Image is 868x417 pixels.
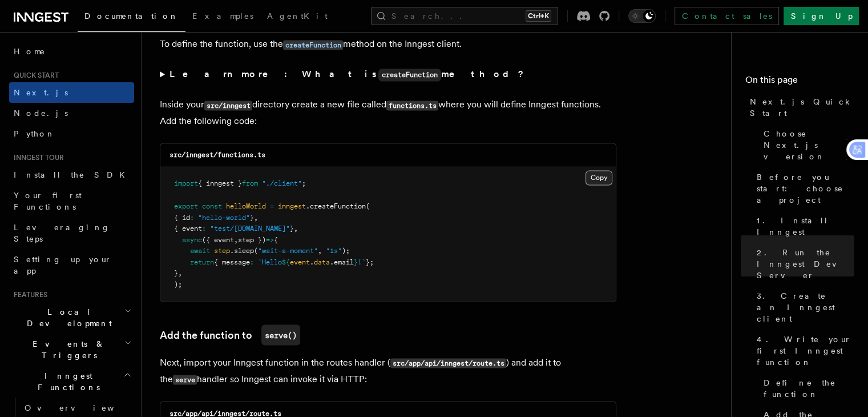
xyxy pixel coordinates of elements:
code: serve [173,375,197,384]
span: , [318,246,322,254]
span: from [242,179,258,187]
button: Toggle dark mode [628,9,656,23]
span: Documentation [84,11,179,21]
span: "wait-a-moment" [258,246,318,254]
code: createFunction [283,40,343,50]
span: } [174,268,178,276]
span: step }) [238,235,266,243]
span: Python [14,129,55,138]
span: async [182,235,202,243]
span: 1. Install Inngest [757,215,854,238]
span: "1s" [326,246,342,254]
span: { inngest } [198,179,242,187]
span: step [214,246,230,254]
a: Choose Next.js version [759,123,854,167]
a: Node.js [9,103,134,123]
button: Search...Ctrl+K [371,7,558,25]
span: Leveraging Steps [14,223,110,243]
span: = [270,202,274,210]
span: Home [14,46,46,57]
strong: Learn more: What is method? [169,69,526,79]
p: Next, import your Inngest function in the routes handler ( ) and add it to the handler so Inngest... [160,354,616,387]
a: Next.js Quick Start [745,91,854,123]
span: , [254,213,258,221]
span: await [190,246,210,254]
span: import [174,179,198,187]
span: Setting up your app [14,255,112,275]
span: helloWorld [226,202,266,210]
span: Inngest Functions [9,370,123,393]
a: 1. Install Inngest [752,210,854,242]
span: "./client" [262,179,302,187]
span: { event [174,224,202,232]
span: ( [254,246,258,254]
p: To define the function, use the method on the Inngest client. [160,36,616,53]
span: } [354,258,358,266]
span: Quick start [9,71,59,80]
span: { [274,235,278,243]
span: .createFunction [306,202,366,210]
a: Add the function toserve() [160,324,300,345]
a: createFunction [283,38,343,49]
span: } [290,224,294,232]
span: ${ [282,258,290,266]
span: , [294,224,298,232]
a: Define the function [759,372,854,404]
span: `Hello [258,258,282,266]
code: createFunction [378,69,441,81]
a: 3. Create an Inngest client [752,286,854,329]
span: Node.js [14,109,68,118]
a: Python [9,123,134,144]
span: , [234,235,238,243]
button: Local Development [9,302,134,334]
code: functions.ts [386,101,438,110]
span: Define the function [764,377,854,400]
span: .sleep [230,246,254,254]
a: Install the SDK [9,165,134,185]
span: 2. Run the Inngest Dev Server [757,247,854,281]
span: ); [342,246,350,254]
a: AgentKit [260,3,334,31]
a: Your first Functions [9,185,134,217]
span: Inngest tour [9,153,64,162]
span: }; [366,258,374,266]
a: Documentation [78,3,185,32]
span: Next.js [14,88,68,97]
span: 4. Write your first Inngest function [757,334,854,368]
span: Before you start: choose a project [757,171,854,206]
code: src/inngest/functions.ts [169,151,265,159]
span: "test/[DOMAIN_NAME]" [210,224,290,232]
span: Features [9,290,47,299]
a: 4. Write your first Inngest function [752,329,854,372]
span: !` [358,258,366,266]
span: Choose Next.js version [764,128,854,162]
span: } [250,213,254,221]
button: Copy [586,170,612,185]
span: ; [302,179,306,187]
kbd: Ctrl+K [526,10,551,22]
span: export [174,202,198,210]
span: Local Development [9,306,124,329]
span: , [178,268,182,276]
span: => [266,235,274,243]
span: "hello-world" [198,213,250,221]
a: Next.js [9,82,134,103]
span: .email [330,258,354,266]
span: Your first Functions [14,191,82,211]
span: 3. Create an Inngest client [757,290,854,324]
a: Setting up your app [9,249,134,281]
span: ( [366,202,370,210]
code: src/app/api/inngest/route.ts [390,358,506,368]
span: . [310,258,314,266]
h4: On this page [745,73,854,91]
a: Sign Up [784,7,859,25]
span: { message [214,258,250,266]
a: Leveraging Steps [9,217,134,249]
span: event [290,258,310,266]
span: : [202,224,206,232]
span: data [314,258,330,266]
span: ({ event [202,235,234,243]
span: Install the SDK [14,170,132,179]
code: src/inngest [204,101,252,110]
span: : [250,258,254,266]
